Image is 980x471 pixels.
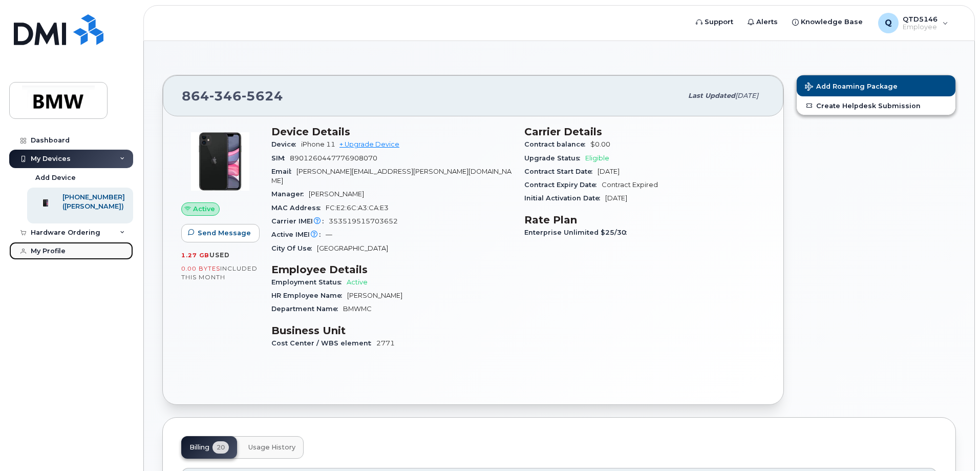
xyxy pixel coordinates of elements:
span: 5624 [242,88,283,104]
button: Send Message [181,224,260,242]
span: Enterprise Unlimited $25/30 [524,229,632,236]
span: 353519515703652 [329,217,398,225]
span: Carrier IMEI [271,217,329,225]
span: Active IMEI [271,231,326,238]
span: Contract Start Date [524,168,598,175]
span: Send Message [198,228,251,238]
span: Add Roaming Package [805,83,898,92]
span: [PERSON_NAME][EMAIL_ADDRESS][PERSON_NAME][DOMAIN_NAME] [271,168,512,185]
span: FC:E2:6C:A3:CA:E3 [326,204,389,212]
span: MAC Address [271,204,326,212]
span: Contract Expired [602,181,658,189]
span: Active [347,278,368,286]
span: [GEOGRAPHIC_DATA] [317,244,388,252]
span: Contract balance [524,140,590,148]
span: — [326,231,332,238]
span: iPhone 11 [301,140,335,148]
span: Email [271,168,296,175]
h3: Carrier Details [524,126,765,138]
h3: Employee Details [271,263,512,276]
span: 0.00 Bytes [181,265,220,272]
iframe: Messenger Launcher [935,426,972,463]
a: Create Helpdesk Submission [797,96,955,115]
span: City Of Use [271,244,317,252]
span: Eligible [585,154,609,162]
span: Usage History [248,443,295,452]
span: [DATE] [598,168,620,175]
span: Manager [271,190,309,198]
a: + Upgrade Device [339,140,399,148]
span: Device [271,140,301,148]
span: 346 [209,88,242,104]
span: 1.27 GB [181,252,209,259]
span: 864 [182,88,283,104]
span: Initial Activation Date [524,194,605,202]
span: [DATE] [735,92,758,99]
span: used [209,251,230,259]
h3: Device Details [271,126,512,138]
span: Department Name [271,305,343,313]
span: Contract Expiry Date [524,181,602,189]
span: [DATE] [605,194,627,202]
img: iPhone_11.jpg [189,131,251,192]
span: Last updated [688,92,735,99]
button: Add Roaming Package [797,75,955,96]
h3: Business Unit [271,324,512,337]
span: Cost Center / WBS element [271,339,376,347]
span: [PERSON_NAME] [309,190,364,198]
span: HR Employee Name [271,292,347,299]
span: $0.00 [590,140,610,148]
span: 2771 [376,339,395,347]
span: Active [193,204,215,214]
span: BMWMC [343,305,372,313]
h3: Rate Plan [524,214,765,226]
span: Upgrade Status [524,154,585,162]
span: 8901260447776908070 [290,154,377,162]
span: [PERSON_NAME] [347,292,402,299]
span: Employment Status [271,278,347,286]
span: SIM [271,154,290,162]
